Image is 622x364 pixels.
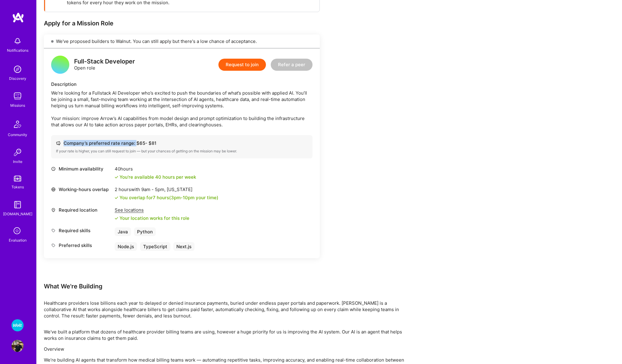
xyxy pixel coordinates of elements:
[8,132,27,138] div: Community
[115,216,118,220] i: icon Check
[115,166,196,172] div: 40 hours
[11,319,24,331] img: Wolt - Fintech: Payments Expansion Team
[44,19,320,27] div: Apply for a Mission Role
[74,58,135,65] div: Full-Stack Developer
[11,90,24,102] img: teamwork
[9,237,27,243] div: Evaluation
[51,90,313,128] div: We’re looking for a Fullstack AI Developer who’s excited to push the boundaries of what’s possibl...
[11,184,24,190] div: Tokens
[115,227,131,236] div: Java
[140,187,167,192] span: 9am - 5pm ,
[44,329,407,341] p: We've built a platform that dozens of healthcare provider billing teams are using, however a huge...
[51,242,112,249] div: Preferred skills
[51,243,56,248] i: icon Tag
[12,226,23,237] i: icon SelectionTeam
[56,140,308,146] div: Company’s preferred rate range: $ 65 - $ 81
[11,35,24,47] img: bell
[11,199,24,211] img: guide book
[10,102,25,109] div: Missions
[218,59,266,71] button: Request to join
[13,158,22,165] div: Invite
[115,174,196,180] div: You're available 40 hours per week
[115,186,218,193] div: 2 hours with [US_STATE]
[115,175,118,179] i: icon Check
[44,34,320,48] div: We've proposed builders to Walnut. You can still apply but there's a low chance of acceptance.
[10,117,25,132] img: Community
[51,208,56,212] i: icon Location
[51,187,56,192] i: icon World
[173,242,195,251] div: Next.js
[12,12,24,23] img: logo
[44,282,407,290] div: What We're Building
[115,242,137,251] div: Node.js
[140,242,170,251] div: TypeScript
[56,141,61,145] i: icon Cash
[115,207,189,213] div: See locations
[171,195,195,200] span: 3pm - 10pm
[11,340,24,352] img: User Avatar
[51,186,112,193] div: Working-hours overlap
[134,227,156,236] div: Python
[9,75,26,82] div: Discovery
[51,81,313,87] div: Description
[271,59,313,71] button: Refer a peer
[119,194,218,201] div: You overlap for 7 hours ( your time)
[115,215,189,221] div: Your location works for this role
[115,196,118,200] i: icon Check
[44,346,407,352] p: Overview
[11,146,24,158] img: Invite
[44,300,407,319] p: Healthcare providers lose billions each year to delayed or denied insurance payments, buried unde...
[14,176,21,181] img: tokens
[10,340,25,352] a: User Avatar
[56,149,308,154] div: If your rate is higher, you can still request to join — but your chances of getting on the missio...
[51,228,56,233] i: icon Tag
[51,167,56,171] i: icon Clock
[7,47,28,54] div: Notifications
[51,207,112,213] div: Required location
[3,211,32,217] div: [DOMAIN_NAME]
[11,63,24,75] img: discovery
[10,319,25,331] a: Wolt - Fintech: Payments Expansion Team
[51,227,112,234] div: Required skills
[74,58,135,71] div: Open role
[51,166,112,172] div: Minimum availability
